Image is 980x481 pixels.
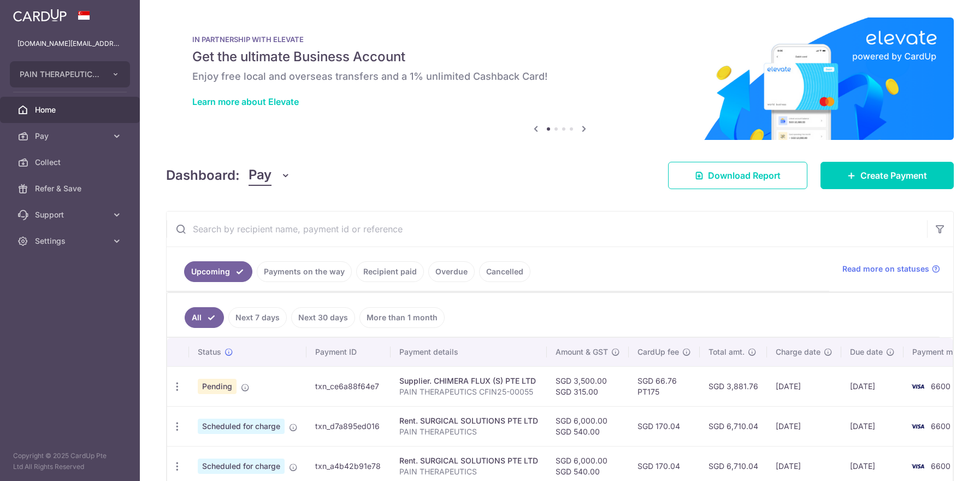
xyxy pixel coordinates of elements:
[257,261,352,282] a: Payments on the way
[198,347,221,357] span: Status
[547,366,629,406] td: SGD 3,500.00 SGD 315.00
[860,169,927,182] span: Create Payment
[20,69,101,80] span: PAIN THERAPEUTICS PTE. LTD.
[629,406,700,446] td: SGD 170.04
[931,461,951,471] span: 6600
[776,347,820,357] span: Charge date
[359,307,445,328] a: More than 1 month
[13,9,67,22] img: CardUp
[35,209,107,220] span: Support
[547,406,629,446] td: SGD 6,000.00 SGD 540.00
[198,379,237,394] span: Pending
[306,406,391,446] td: txn_d7a895ed016
[767,406,841,446] td: [DATE]
[399,386,538,397] p: PAIN THERAPEUTICS CFIN25-00055
[192,70,928,83] h6: Enjoy free local and overseas transfers and a 1% unlimited Cashback Card!
[10,61,130,87] button: PAIN THERAPEUTICS PTE. LTD.
[35,183,107,194] span: Refer & Save
[931,421,951,431] span: 6600
[35,157,107,168] span: Collect
[166,166,240,185] h4: Dashboard:
[767,366,841,406] td: [DATE]
[700,366,767,406] td: SGD 3,881.76
[399,376,538,386] div: Supplier. CHIMERA FLUX (S) PTE LTD
[249,165,271,186] span: Pay
[228,307,287,328] a: Next 7 days
[850,347,883,357] span: Due date
[931,382,951,391] span: 6600
[166,17,954,140] img: Renovation banner
[842,263,929,274] span: Read more on statuses
[907,420,929,433] img: Bank Card
[820,162,954,189] a: Create Payment
[841,406,904,446] td: [DATE]
[399,466,538,477] p: PAIN THERAPEUTICS
[700,406,767,446] td: SGD 6,710.04
[184,261,252,282] a: Upcoming
[479,261,530,282] a: Cancelled
[391,338,547,366] th: Payment details
[249,165,291,186] button: Pay
[198,419,285,434] span: Scheduled for charge
[192,96,299,107] a: Learn more about Elevate
[399,426,538,437] p: PAIN THERAPEUTICS
[629,366,700,406] td: SGD 66.76 PT175
[907,380,929,393] img: Bank Card
[185,307,224,328] a: All
[306,338,391,366] th: Payment ID
[306,366,391,406] td: txn_ce6a88f64e7
[708,169,781,182] span: Download Report
[637,347,679,357] span: CardUp fee
[841,366,904,406] td: [DATE]
[399,455,538,466] div: Rent. SURGICAL SOLUTIONS PTE LTD
[428,261,475,282] a: Overdue
[192,48,928,66] h5: Get the ultimate Business Account
[556,347,608,357] span: Amount & GST
[709,347,745,357] span: Total amt.
[35,104,107,115] span: Home
[17,38,122,49] p: [DOMAIN_NAME][EMAIL_ADDRESS][DOMAIN_NAME]
[356,261,424,282] a: Recipient paid
[198,459,285,474] span: Scheduled for charge
[35,131,107,142] span: Pay
[192,35,928,44] p: IN PARTNERSHIP WITH ELEVATE
[399,415,538,426] div: Rent. SURGICAL SOLUTIONS PTE LTD
[842,263,940,274] a: Read more on statuses
[907,460,929,473] img: Bank Card
[35,236,107,247] span: Settings
[291,307,355,328] a: Next 30 days
[167,212,927,247] input: Search by recipient name, payment id or reference
[668,162,807,189] a: Download Report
